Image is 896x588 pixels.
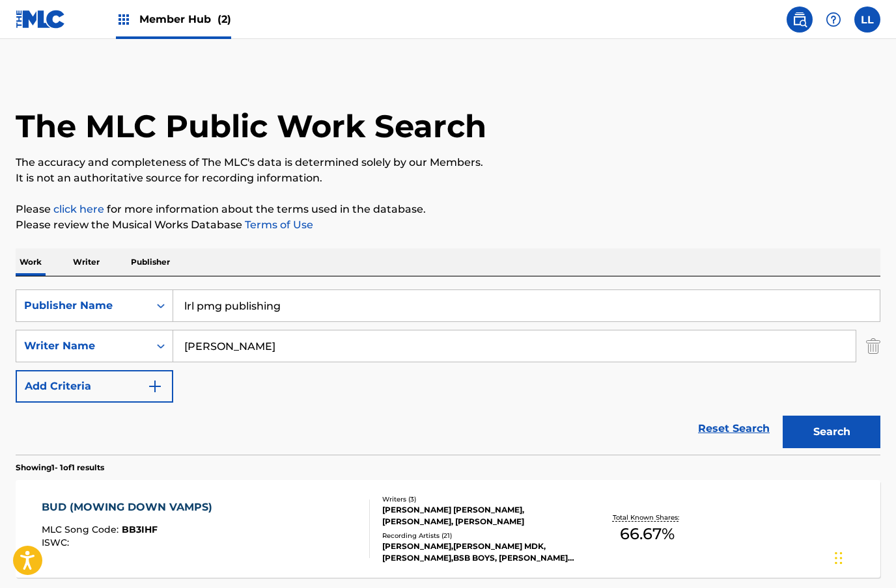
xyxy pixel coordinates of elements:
h1: The MLC Public Work Search [16,107,486,146]
button: Add Criteria [16,370,173,403]
img: help [826,12,841,27]
span: 66.67 % [620,522,675,546]
img: 9d2ae6d4665cec9f34b9.svg [147,379,163,394]
div: Drag [835,539,843,578]
a: Terms of Use [242,219,313,231]
a: BUD (MOWING DOWN VAMPS)MLC Song Code:BB3IHFISWC:Writers (3)[PERSON_NAME] [PERSON_NAME], [PERSON_N... [16,480,880,578]
span: ISWC : [42,537,72,548]
img: Top Rightsholders [116,12,132,27]
span: MLC Song Code : [42,524,122,535]
div: User Menu [854,7,880,33]
span: (2) [217,13,231,25]
p: Work [16,248,46,276]
img: MLC Logo [16,10,66,29]
div: Writer Name [24,338,141,354]
p: It is not an authoritative source for recording information. [16,170,880,186]
p: Please for more information about the terms used in the database. [16,202,880,217]
a: Public Search [787,7,813,33]
p: The accuracy and completeness of The MLC's data is determined solely by our Members. [16,155,880,170]
div: Recording Artists ( 21 ) [382,531,575,541]
div: Help [820,7,847,33]
p: Please review the Musical Works Database [16,217,880,233]
img: search [792,12,807,27]
img: Delete Criterion [866,330,880,362]
form: Search Form [16,289,880,455]
p: Total Known Shares: [613,513,682,522]
p: Showing 1 - 1 of 1 results [16,462,104,474]
div: [PERSON_NAME],[PERSON_NAME] MDK,[PERSON_NAME],BSB BOYS, [PERSON_NAME],[PERSON_NAME] MDK,[PERSON_N... [382,541,575,564]
div: BUD (MOWING DOWN VAMPS) [42,500,219,515]
div: Writers ( 3 ) [382,494,575,504]
span: BB3IHF [122,524,158,535]
button: Search [783,416,880,448]
iframe: Chat Widget [831,526,896,588]
iframe: Resource Center [860,384,896,492]
p: Publisher [127,248,174,276]
div: [PERSON_NAME] [PERSON_NAME], [PERSON_NAME], [PERSON_NAME] [382,504,575,528]
p: Writer [69,248,104,276]
div: Publisher Name [24,298,141,314]
a: click here [53,203,104,215]
a: Reset Search [692,414,776,443]
span: Member Hub [139,12,231,27]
